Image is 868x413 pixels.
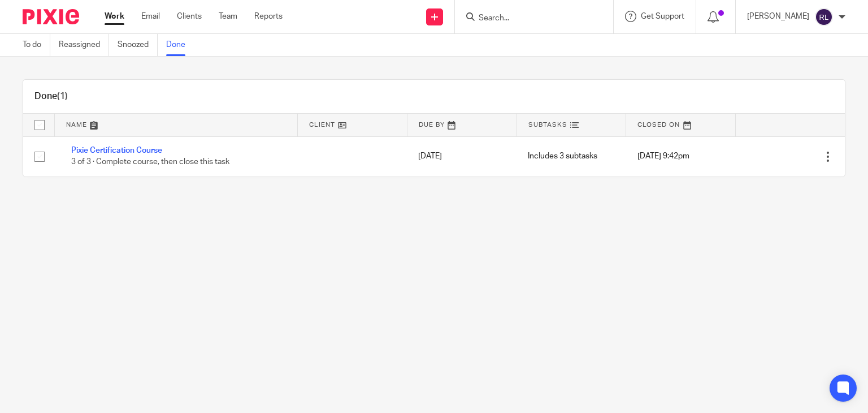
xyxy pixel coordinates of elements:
[141,11,160,22] a: Email
[23,9,79,24] img: Pixie
[815,8,833,26] img: svg%3E
[528,122,567,128] span: Subtasks
[626,136,736,177] td: [DATE] 9:42pm
[641,12,684,20] span: Get Support
[254,11,283,22] a: Reports
[166,34,194,56] a: Done
[478,14,579,24] input: Search
[23,34,50,56] a: To do
[59,34,109,56] a: Reassigned
[105,11,124,22] a: Work
[747,11,809,22] p: [PERSON_NAME]
[34,91,68,102] h1: Done
[407,136,517,177] td: [DATE]
[57,92,68,101] span: (1)
[71,158,229,166] span: 3 of 3 · Complete course, then close this task
[71,147,162,154] a: Pixie Certification Course
[528,152,597,160] span: Includes 3 subtasks
[219,11,237,22] a: Team
[177,11,202,22] a: Clients
[118,34,158,56] a: Snoozed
